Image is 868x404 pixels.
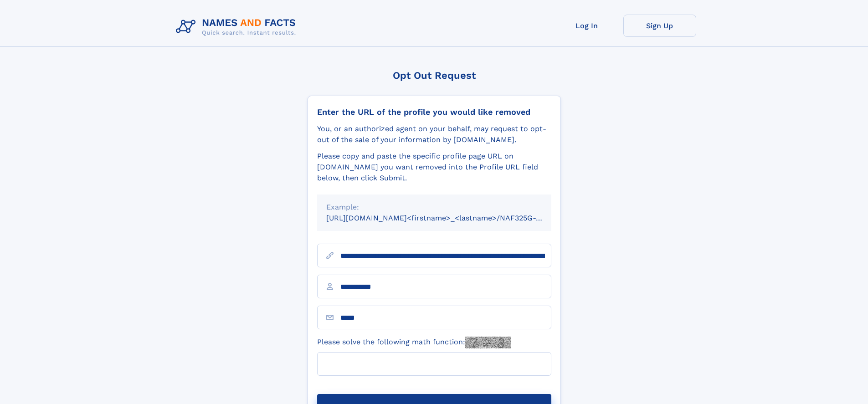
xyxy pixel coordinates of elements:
img: Logo Names and Facts [172,15,303,39]
label: Please solve the following math function: [317,337,511,348]
a: Sign Up [623,15,696,37]
div: Enter the URL of the profile you would like removed [317,107,551,117]
div: You, or an authorized agent on your behalf, may request to opt-out of the sale of your informatio... [317,123,551,145]
div: Opt Out Request [308,70,561,81]
a: Log In [550,15,623,37]
div: Please copy and paste the specific profile page URL on [DOMAIN_NAME] you want removed into the Pr... [317,151,551,184]
div: Example: [326,202,542,213]
small: [URL][DOMAIN_NAME]<firstname>_<lastname>/NAF325G-xxxxxxxx [326,214,569,222]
